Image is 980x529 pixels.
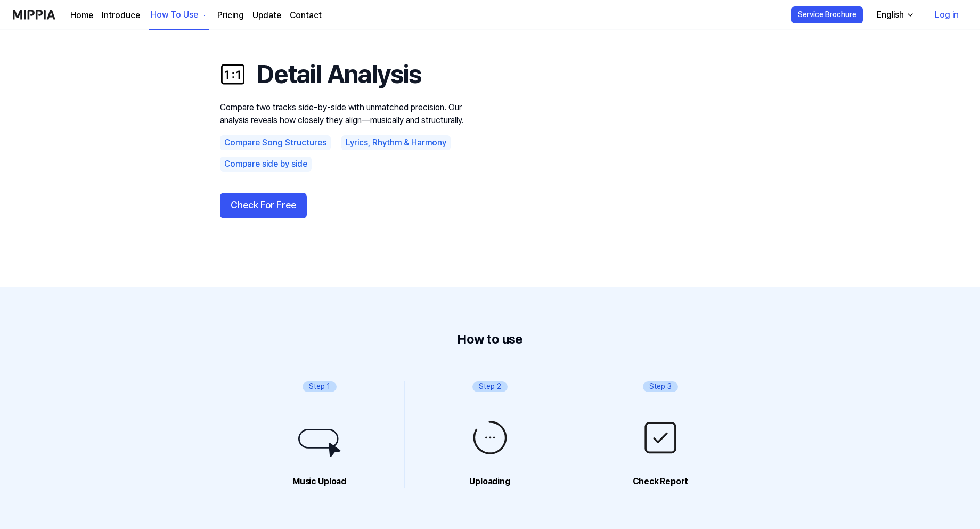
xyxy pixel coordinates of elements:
button: Check For Free [220,193,307,218]
a: Introduce [102,9,140,22]
div: How to use [107,329,873,349]
div: Step 1 [303,381,337,392]
p: Compare two tracks side-by-side with unmatched precision. Our analysis reveals how closely they a... [220,101,476,127]
a: Contact [290,9,322,22]
div: Uploading [469,475,510,489]
a: Home [70,9,93,22]
img: step3 [639,417,682,459]
div: Step 2 [472,381,508,392]
div: Step 3 [643,381,678,392]
div: Music Upload [292,475,346,489]
div: How To Use [149,9,200,21]
button: How To Use [149,1,209,30]
a: Update [252,9,281,22]
img: step1 [298,429,341,458]
div: Check Report [633,475,688,489]
a: Pricing [217,9,244,22]
div: Lyrics, Rhythm & Harmony [341,135,451,150]
button: Service Brochure [791,6,863,23]
img: step2 [469,417,511,459]
div: Compare Song Structures [220,135,331,150]
div: English [875,9,906,21]
button: English [868,4,921,26]
div: Compare side by side [220,157,312,172]
h1: Detail Analysis [220,56,476,92]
